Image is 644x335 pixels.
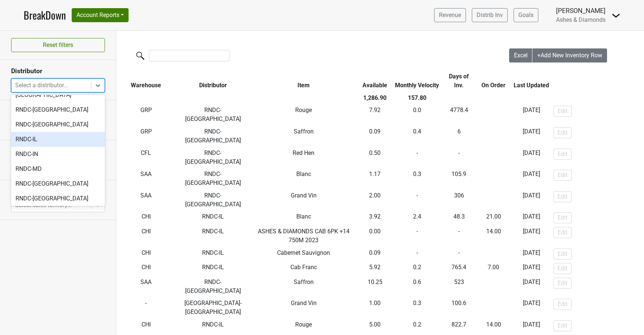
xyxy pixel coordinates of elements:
button: Edit [553,227,572,238]
td: RNDC-[GEOGRAPHIC_DATA] [176,125,250,147]
td: - [476,261,511,276]
td: - [392,189,442,211]
td: CHI [116,211,176,226]
button: Excel [509,48,533,62]
td: GRP [116,125,176,147]
td: - [476,125,511,147]
td: - [476,168,511,189]
td: RNDC-[GEOGRAPHIC_DATA] [176,276,250,297]
button: Edit [553,106,572,117]
td: - [116,297,176,319]
td: 10.25 [357,276,392,297]
th: Distributor: activate to sort column ascending [176,70,250,92]
td: RNDC-[GEOGRAPHIC_DATA] [176,189,250,211]
button: Reset filters [11,38,105,52]
td: [DATE] [511,211,552,226]
td: 7.92 [357,104,392,126]
td: [DATE] [511,261,552,276]
div: [PERSON_NAME] [556,6,606,16]
td: - [476,276,511,297]
div: RNDC-[GEOGRAPHIC_DATA] [11,191,105,206]
td: [DATE] [511,104,552,126]
td: 2.4 [392,211,442,226]
td: 5.00 [357,318,392,333]
td: 0.6 [392,276,442,297]
td: CHI [116,247,176,261]
td: - [476,247,511,261]
td: RNDC-IL [176,247,250,261]
td: 2.00 [357,189,392,211]
button: +Add New Inventory Row [532,48,607,62]
div: RNDC-[GEOGRAPHIC_DATA] [11,102,105,117]
button: Edit [553,212,572,223]
button: Edit [553,248,572,260]
a: BreakDown [24,7,66,23]
td: - [476,147,511,168]
td: 306 [442,189,476,211]
button: Edit [553,263,572,274]
td: CHI [116,261,176,276]
th: Item: activate to sort column ascending [250,70,357,92]
td: 6 [442,125,476,147]
td: CHI [116,318,176,333]
td: RNDC-IL [176,225,250,247]
td: - [442,225,476,247]
span: Rouge [295,106,312,114]
th: Days of Inv.: activate to sort column ascending [442,70,476,92]
td: - [476,225,511,247]
td: 0.3 [392,297,442,319]
td: - [392,147,442,168]
td: 48.3 [442,211,476,226]
td: [DATE] [511,168,552,189]
span: +Add New Inventory Row [537,52,602,59]
td: - [476,318,511,333]
button: Edit [553,127,572,138]
td: 0.0 [392,104,442,126]
button: Edit [553,170,572,181]
td: GRP [116,104,176,126]
td: 100.6 [442,297,476,319]
span: Cabernet Sauvignon [277,249,330,256]
th: 157.80 [392,92,442,104]
td: - [476,211,511,226]
td: 0.4 [392,125,442,147]
span: Saffron [294,278,314,285]
td: RNDC-[GEOGRAPHIC_DATA] [176,104,250,126]
td: RNDC-[GEOGRAPHIC_DATA] [176,147,250,168]
th: Available: activate to sort column ascending [357,70,392,92]
td: [DATE] [511,276,552,297]
span: Ashes & Diamonds [556,16,606,23]
td: - [442,147,476,168]
td: - [476,189,511,211]
td: 0.3 [392,168,442,189]
div: RNDC-MD [11,162,105,176]
span: Blanc [296,213,311,220]
td: 3.92 [357,211,392,226]
td: 822.7 [442,318,476,333]
td: [DATE] [511,147,552,168]
td: [DATE] [511,225,552,247]
td: 0.50 [357,147,392,168]
td: RNDC-IL [176,211,250,226]
td: CHI [116,225,176,247]
div: RNDC-IN [11,147,105,162]
td: RNDC-IL [176,261,250,276]
td: [DATE] [511,247,552,261]
td: [DATE] [511,318,552,333]
td: 4778.4 [442,104,476,126]
td: SAA [116,276,176,297]
a: Distrib Inv [472,8,508,22]
h3: Distributor [11,67,105,75]
td: - [392,247,442,261]
button: Edit [553,278,572,289]
td: RNDC-[GEOGRAPHIC_DATA] [176,168,250,189]
td: - [476,104,511,126]
td: 0.09 [357,125,392,147]
div: RNDC-IL [11,132,105,147]
button: Edit [553,191,572,202]
span: Excel [514,52,528,59]
td: 0.00 [357,225,392,247]
td: 0.2 [392,261,442,276]
td: CFL [116,147,176,168]
td: - [392,225,442,247]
